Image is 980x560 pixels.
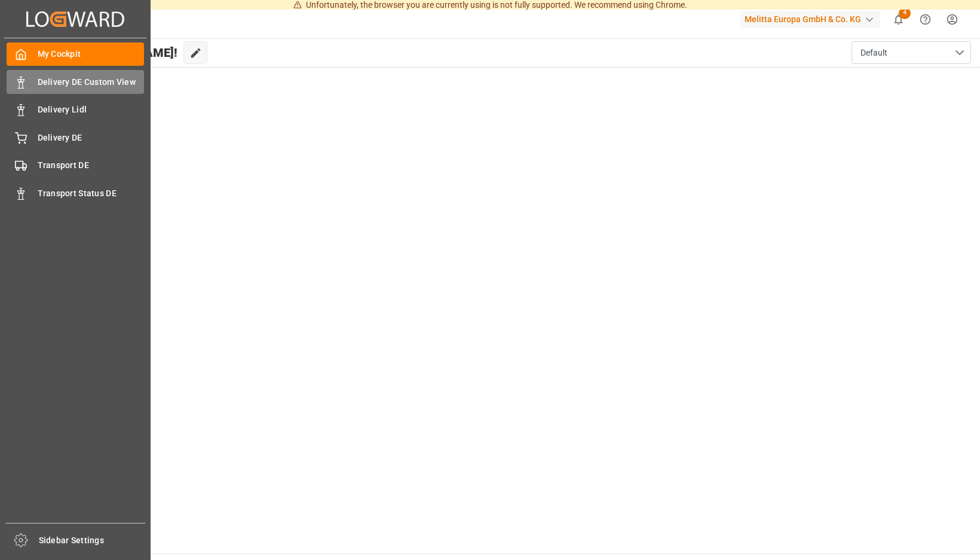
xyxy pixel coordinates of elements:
[7,154,144,177] a: Transport DE
[38,76,145,89] span: Delivery DE Custom View
[740,11,880,28] div: Melitta Europa GmbH & Co. KG
[860,47,887,59] span: Default
[38,159,145,172] span: Transport DE
[39,534,146,547] span: Sidebar Settings
[38,48,145,60] span: My Cockpit
[7,181,144,205] a: Transport Status DE
[7,70,144,93] a: Delivery DE Custom View
[912,6,939,33] button: Help Center
[899,7,911,19] span: 4
[852,41,971,64] button: open menu
[38,132,145,144] span: Delivery DE
[7,98,144,121] a: Delivery Lidl
[38,187,145,200] span: Transport Status DE
[7,126,144,149] a: Delivery DE
[38,104,145,116] span: Delivery Lidl
[885,6,912,33] button: show 4 new notifications
[7,42,144,66] a: My Cockpit
[740,8,885,31] button: Melitta Europa GmbH & Co. KG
